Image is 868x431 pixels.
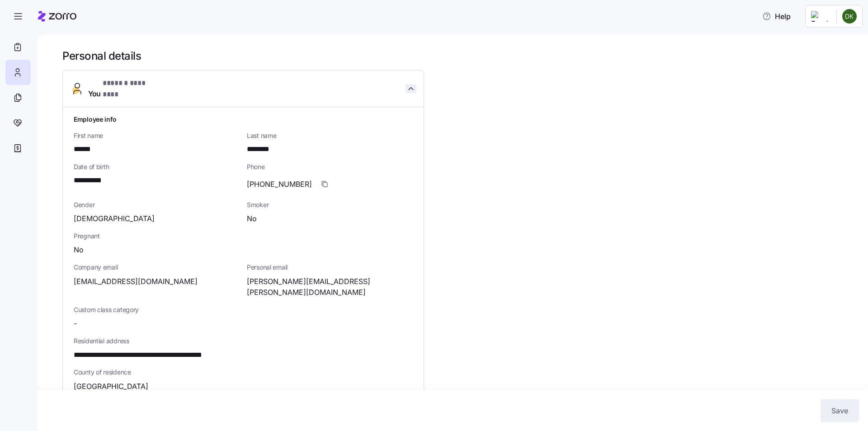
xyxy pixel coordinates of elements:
span: Company email [74,263,240,272]
span: [PHONE_NUMBER] [247,179,312,190]
img: Employer logo [811,11,829,22]
span: Save [831,405,848,416]
span: [DEMOGRAPHIC_DATA] [74,213,155,224]
span: Gender [74,200,240,209]
span: Pregnant [74,232,413,241]
span: [GEOGRAPHIC_DATA] [74,381,148,392]
h1: Employee info [74,114,413,124]
span: You [88,78,160,99]
span: Help [762,11,791,22]
button: Save [821,399,859,422]
span: Custom class category [74,305,240,314]
span: Personal email [247,263,413,272]
span: [EMAIL_ADDRESS][DOMAIN_NAME] [74,276,198,287]
span: No [247,213,257,224]
span: First name [74,131,240,140]
span: Date of birth [74,162,240,171]
span: - [74,318,77,329]
span: [PERSON_NAME][EMAIL_ADDRESS][PERSON_NAME][DOMAIN_NAME] [247,276,413,298]
h1: Personal details [62,49,855,63]
button: Help [755,7,798,25]
span: Residential address [74,336,413,346]
span: Last name [247,131,413,140]
span: Smoker [247,200,413,209]
span: Phone [247,162,413,171]
span: County of residence [74,368,413,377]
span: No [74,244,84,256]
img: 5a5de0d9d9f007bdc1228ec5d17bd539 [842,9,857,24]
